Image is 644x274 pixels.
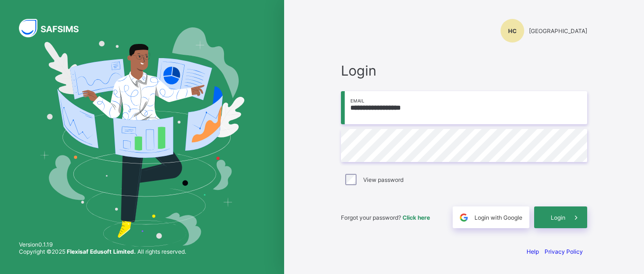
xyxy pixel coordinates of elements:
label: View password [363,176,403,183]
img: SAFSIMS Logo [19,19,90,37]
img: Hero Image [40,27,244,247]
span: Copyright © 2025 All rights reserved. [19,248,186,255]
a: Click here [402,214,430,221]
span: Login [551,214,565,221]
span: Login with Google [474,214,522,221]
span: Login [341,62,587,79]
span: Forgot your password? [341,214,430,221]
a: Help [527,248,539,255]
strong: Flexisaf Edusoft Limited. [67,248,136,255]
span: [GEOGRAPHIC_DATA] [529,27,587,34]
img: google.396cfc9801f0270233282035f929180a.svg [458,212,469,223]
span: HC [508,27,517,34]
span: Version 0.1.19 [19,241,186,248]
a: Privacy Policy [545,248,583,255]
